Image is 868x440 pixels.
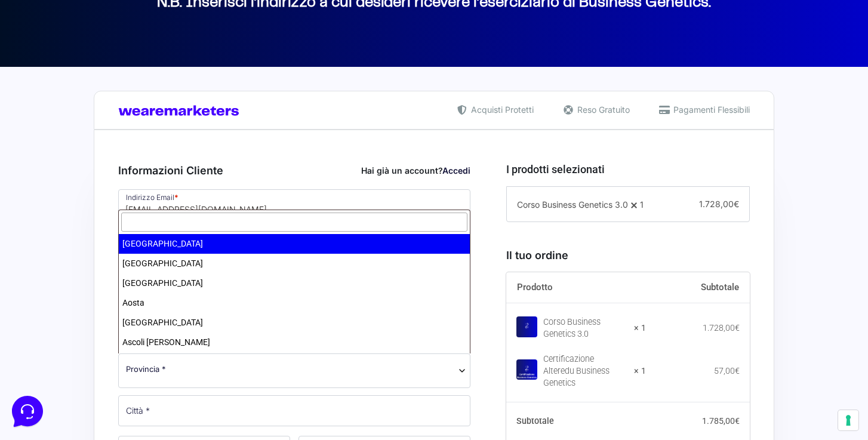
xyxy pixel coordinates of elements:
[10,393,45,429] iframe: Customerly Messenger Launcher
[646,272,750,303] th: Subtotale
[634,322,646,334] strong: × 1
[78,107,176,117] span: Inizia una conversazione
[119,234,470,254] li: [GEOGRAPHIC_DATA]
[517,199,628,210] span: Corso Business Genetics 3.0
[574,103,630,116] span: Reso Gratuito
[670,103,750,116] span: Pagamenti Flessibili
[119,254,470,273] li: [GEOGRAPHIC_DATA]
[640,199,644,210] span: 1
[516,316,537,337] img: Corso Business Genetics 3.0
[735,323,740,333] span: €
[118,395,470,426] input: Città *
[702,416,740,426] bdi: 1.785,00
[735,366,740,376] span: €
[83,330,156,358] button: Messaggi
[543,353,627,389] div: Certificazione Alteredu Business Genetics
[127,148,220,158] a: Apri Centro Assistenza
[703,323,740,333] bdi: 1.728,00
[543,316,627,340] div: Corso Business Genetics 3.0
[126,363,166,376] span: Provincia *
[184,347,201,358] p: Aiuto
[36,347,56,358] p: Home
[19,148,93,158] span: Trova una risposta
[103,347,136,358] p: Messaggi
[838,410,858,430] button: Le tue preferenze relative al consenso per le tecnologie di tracciamento
[442,165,470,176] a: Accedi
[119,352,470,372] li: [GEOGRAPHIC_DATA]
[506,272,647,303] th: Prodotto
[634,365,646,377] strong: × 1
[516,359,537,380] img: Certificazione Alteredu Business Genetics
[118,189,470,220] input: Indirizzo Email *
[156,330,229,358] button: Aiuto
[27,174,195,186] input: Cerca un articolo...
[119,273,470,293] li: [GEOGRAPHIC_DATA]
[506,247,750,263] h3: Il tuo ordine
[734,199,739,209] span: €
[119,313,470,333] li: [GEOGRAPHIC_DATA]
[506,161,750,177] h3: I prodotti selezionati
[119,333,470,352] li: Ascoli [PERSON_NAME]
[714,366,740,376] bdi: 57,00
[735,416,740,426] span: €
[19,67,43,91] img: dark
[19,48,101,57] span: Le tue conversazioni
[57,67,81,91] img: dark
[10,330,83,358] button: Home
[118,162,470,179] h3: Informazioni Cliente
[10,10,201,29] h2: Ciao da Marketers 👋
[119,293,470,313] li: Aosta
[468,103,534,116] span: Acquisti Protetti
[361,164,470,177] div: Hai già un account?
[118,353,470,388] span: Provincia
[19,100,220,124] button: Inizia una conversazione
[699,199,739,209] span: 1.728,00
[38,67,62,91] img: dark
